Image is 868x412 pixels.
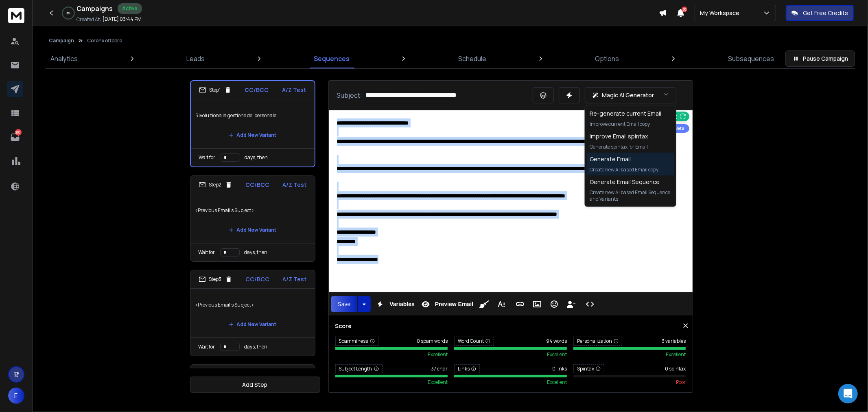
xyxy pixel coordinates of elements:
a: Options [590,49,624,68]
button: Preview Email [418,296,475,312]
p: 0 % [66,11,71,15]
button: Campaign [49,37,74,44]
span: Personalization [573,337,622,346]
a: Leads [181,49,210,68]
h1: Generate Email Sequence [590,178,671,186]
span: excellent [428,351,448,358]
p: Improve current Email copy [590,121,662,127]
a: Sequences [309,49,354,68]
p: Sequences [314,54,350,64]
li: Step2CC/BCCA/Z Test<Previous Email's Subject>Add New VariantWait fordays, then [190,175,315,262]
button: Add New Variant [222,316,283,333]
p: Options [595,54,619,64]
button: Add New Variant [222,222,283,238]
p: Create new AI based Email Sequence and Variants [590,189,671,202]
span: Links [454,364,480,373]
div: Active [118,3,142,14]
span: 0 spam words [417,338,448,344]
div: Step 3 [199,276,232,283]
div: Step 2 [199,181,232,188]
h1: Improve Email spintax [590,132,648,140]
span: excellent [666,351,686,358]
a: 200 [7,129,23,145]
span: Subject Length [335,364,383,373]
span: Spintax [573,364,604,373]
span: 0 links [552,366,567,372]
button: F [8,388,24,404]
span: 0 spintax [665,366,686,372]
p: A/Z Test [283,181,307,189]
div: Beta [671,124,689,133]
p: CC/BCC [245,181,269,189]
button: Get Free Credits [786,5,854,21]
span: 50 [682,7,687,12]
button: Add Step [190,377,320,393]
p: Subject: [337,90,363,100]
button: Variables [372,296,416,312]
span: poor [676,379,686,386]
p: Rivoluziona la gestione del personale [196,104,310,127]
p: Subsequences [728,54,774,64]
span: Spamminess [335,337,378,346]
p: <Previous Email's Subject> [195,294,310,316]
p: A/Z Test [283,275,307,283]
p: Leads [186,54,205,64]
p: Analytics [50,54,78,64]
p: Created At: [77,16,101,23]
button: Save [331,296,357,312]
p: Schedule [458,54,486,64]
p: 200 [15,129,22,136]
button: Pause Campaign [785,50,855,67]
h1: Re-generate current Email [590,110,662,118]
h3: Score [335,322,686,330]
p: CC/BCC [245,86,269,94]
a: Subsequences [723,49,779,68]
span: 37 char [431,366,448,372]
span: excellent [428,379,448,386]
p: Magic AI Generator [602,91,654,99]
p: days, then [245,344,268,350]
p: Get Free Credits [803,9,848,17]
p: <Previous Email's Subject> [195,199,310,222]
p: Create new AI based Email copy [590,167,659,173]
span: 94 words [546,338,567,344]
h1: Generate Email [590,155,659,163]
span: excellent [547,379,567,386]
p: Generate spintax for Email [590,144,648,150]
span: Preview Email [433,301,475,308]
p: Corenx ottobre [87,37,122,44]
button: Magic AI Generator [585,87,676,103]
button: Add New Variant [222,127,283,143]
span: 3 variables [662,338,686,344]
div: Open Intercom Messenger [838,384,858,403]
a: Schedule [453,49,491,68]
p: [DATE] 03:44 PM [103,16,142,22]
p: Wait for [199,249,215,256]
p: days, then [245,249,268,256]
li: Step3CC/BCCA/Z Test<Previous Email's Subject>Add New VariantWait fordays, then [190,270,315,356]
h1: Campaigns [77,4,113,13]
li: Step1CC/BCCA/Z TestRivoluziona la gestione del personaleAdd New VariantWait fordays, then [190,80,315,167]
span: Word Count [454,337,494,346]
p: CC/BCC [245,275,269,283]
span: excellent [547,351,567,358]
p: Wait for [199,344,215,350]
span: Variables [388,301,416,308]
div: Step 1 [199,86,232,94]
a: Analytics [46,49,83,68]
p: My Workspace [700,9,743,17]
p: A/Z Test [282,86,306,94]
p: days, then [245,154,268,161]
p: Wait for [199,154,216,161]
